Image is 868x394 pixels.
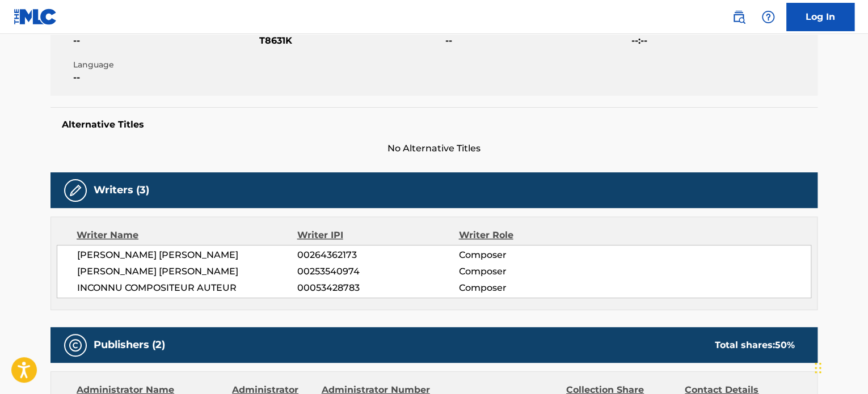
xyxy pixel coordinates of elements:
[259,34,443,48] span: T8631K
[14,9,57,25] img: MLC Logo
[732,10,745,24] img: search
[73,59,256,71] span: Language
[458,228,605,242] div: Writer Role
[77,265,297,278] span: [PERSON_NAME] [PERSON_NAME]
[77,248,297,262] span: [PERSON_NAME] [PERSON_NAME]
[77,281,297,295] span: INCONNU COMPOSITEUR AUTEUR
[77,228,297,242] div: Writer Name
[297,265,458,278] span: 00253540974
[73,34,256,48] span: --
[297,228,459,242] div: Writer IPI
[297,248,458,262] span: 00264362173
[69,184,82,197] img: Writers
[458,248,605,262] span: Composer
[94,338,165,351] h5: Publishers (2)
[757,6,779,28] div: Help
[811,340,868,394] iframe: Chat Widget
[73,71,256,84] span: --
[69,338,82,352] img: Publishers
[727,6,750,28] a: Public Search
[715,338,795,352] div: Total shares:
[94,184,149,197] h5: Writers (3)
[775,340,795,350] span: 50 %
[631,34,815,48] span: --:--
[50,142,818,155] span: No Alternative Titles
[761,10,775,24] img: help
[458,281,605,295] span: Composer
[815,351,821,385] div: Drag
[62,119,806,130] h5: Alternative Titles
[445,34,629,48] span: --
[786,3,854,31] a: Log In
[458,265,605,278] span: Composer
[297,281,458,295] span: 00053428783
